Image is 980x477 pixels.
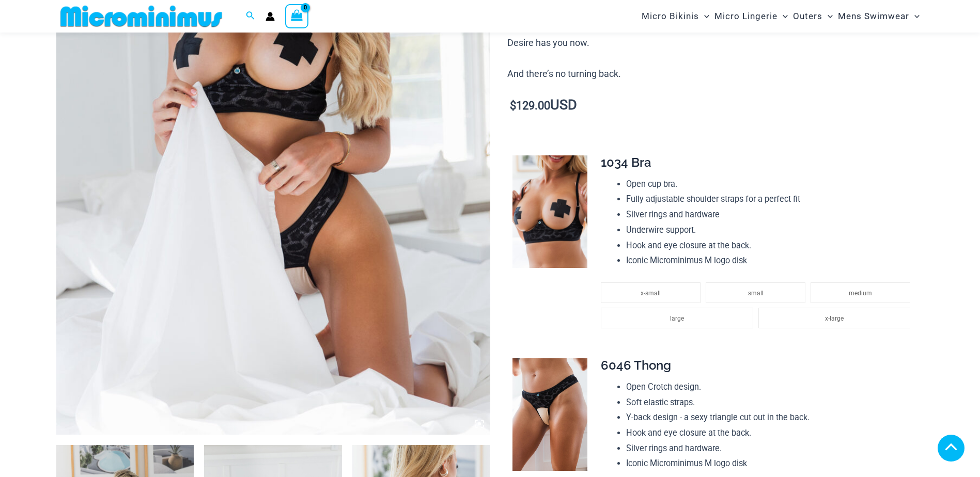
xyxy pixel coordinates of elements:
span: Menu Toggle [777,3,788,29]
li: Y-back design - a sexy triangle cut out in the back. [626,410,915,425]
span: Menu Toggle [699,3,709,29]
li: Soft elastic straps. [626,395,915,410]
span: $ [510,99,516,112]
span: x-large [825,315,844,322]
a: View Shopping Cart, empty [285,4,309,28]
li: large [601,308,753,328]
span: Menu Toggle [822,3,833,29]
li: medium [811,282,910,303]
bdi: 129.00 [510,99,550,112]
a: Mens SwimwearMenu ToggleMenu Toggle [835,3,922,29]
a: Account icon link [266,12,275,21]
span: Outers [793,3,822,29]
img: Nights Fall Silver Leopard 6046 Thong [512,358,587,471]
a: OutersMenu ToggleMenu Toggle [790,3,835,29]
li: Fully adjustable shoulder straps for a perfect fit [626,192,915,207]
li: x-large [758,308,910,328]
span: small [748,290,764,297]
span: 6046 Thong [601,358,671,373]
span: medium [849,290,872,297]
li: small [706,282,805,303]
li: Silver rings and hardware [626,207,915,222]
span: Micro Lingerie [714,3,777,29]
li: Underwire support. [626,222,915,238]
li: Open Crotch design. [626,379,915,395]
a: Micro LingerieMenu ToggleMenu Toggle [712,3,790,29]
li: Iconic Microminimus M logo disk [626,456,915,471]
span: x-small [641,290,661,297]
span: large [670,315,684,322]
span: Micro Bikinis [642,3,699,29]
img: Nights Fall Silver Leopard 1036 Bra [512,155,587,268]
li: x-small [601,282,701,303]
li: Silver rings and hardware. [626,441,915,456]
li: Hook and eye closure at the back. [626,238,915,253]
img: MM SHOP LOGO FLAT [56,5,226,28]
li: Iconic Microminimus M logo disk [626,253,915,268]
span: Menu Toggle [909,3,920,29]
li: Open cup bra. [626,177,915,192]
li: Hook and eye closure at the back. [626,425,915,441]
span: Mens Swimwear [838,3,909,29]
a: Micro BikinisMenu ToggleMenu Toggle [639,3,712,29]
span: 1034 Bra [601,155,651,170]
nav: Site Navigation [637,2,924,31]
p: USD [507,98,924,114]
a: Search icon link [246,10,255,23]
